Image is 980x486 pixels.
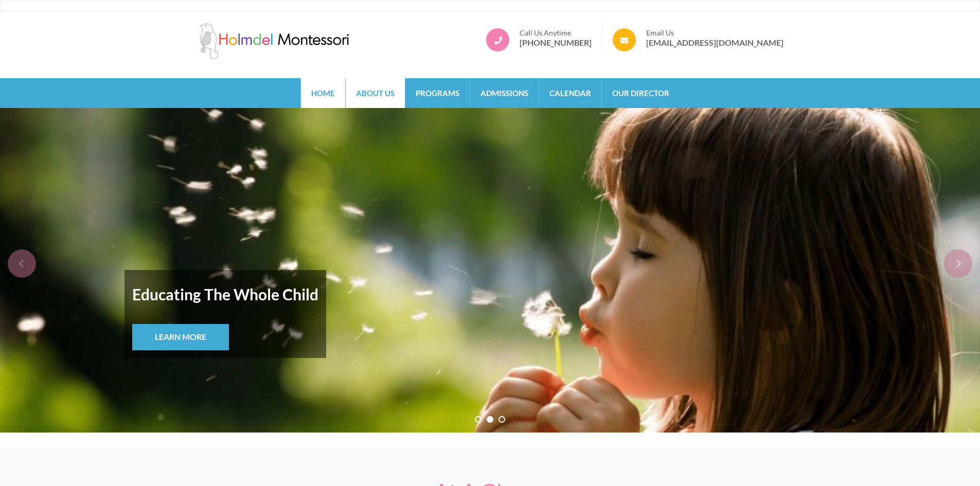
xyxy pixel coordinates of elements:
[602,78,680,108] a: Our Director
[539,78,601,108] a: Calendar
[944,249,972,278] div: next
[470,78,539,108] a: Admissions
[197,23,351,59] img: Holmdel Montessori School
[646,38,783,48] a: [EMAIL_ADDRESS][DOMAIN_NAME]
[346,78,405,108] a: About Us
[405,78,470,108] a: Programs
[520,38,592,48] a: [PHONE_NUMBER]
[646,28,783,38] span: Email Us
[132,324,229,350] a: Learn More
[520,28,592,38] span: Call Us Anytime
[301,78,345,108] a: Home
[132,278,318,311] strong: Educating The Whole Child
[8,249,36,278] div: prev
